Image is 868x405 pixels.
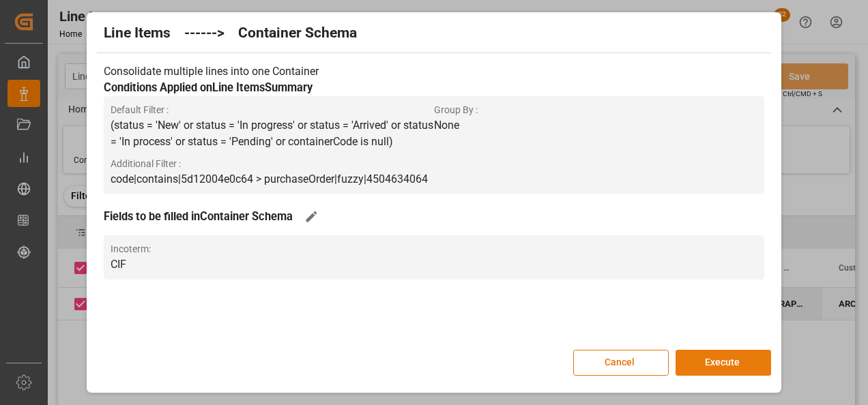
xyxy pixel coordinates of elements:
[104,80,764,97] h3: Conditions Applied on Line Items Summary
[104,63,764,80] p: Consolidate multiple lines into one Container
[111,171,434,187] p: code|contains|5d12004e0c64 > purchaseOrder|fuzzy|4504634064
[111,103,434,117] span: Default Filter :
[111,242,434,256] span: Incoterm :
[434,117,757,134] p: None
[238,22,357,44] h2: Container Schema
[111,256,434,273] p: CIF
[573,350,669,376] button: Cancel
[434,103,757,117] span: Group By :
[184,22,225,44] h2: ------>
[111,117,434,150] p: (status = 'New' or status = 'In progress' or status = 'Arrived' or status = 'In process' or statu...
[111,157,434,171] span: Additional Filter :
[104,22,171,44] h2: Line Items
[676,350,771,376] button: Execute
[104,209,293,226] h3: Fields to be filled in Container Schema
